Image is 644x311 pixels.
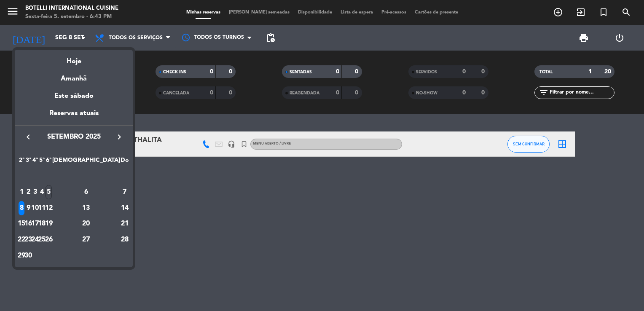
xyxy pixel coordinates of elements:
[46,217,52,231] div: 19
[25,201,32,215] div: 9
[120,232,129,248] td: 28 de setembro de 2025
[36,131,112,142] span: setembro 2025
[19,249,25,263] div: 29
[15,108,133,125] div: Reservas atuais
[112,131,127,142] button: keyboard_arrow_right
[18,200,25,216] td: 8 de setembro de 2025
[25,185,32,199] div: 2
[18,216,25,232] td: 15 de setembro de 2025
[32,185,38,199] div: 3
[121,217,129,231] div: 21
[114,132,124,142] i: keyboard_arrow_right
[56,233,117,247] div: 27
[39,233,45,247] div: 25
[32,155,38,169] th: Quarta-feira
[121,233,129,247] div: 28
[19,217,25,231] div: 15
[25,249,32,263] div: 30
[19,185,25,199] div: 1
[18,155,25,169] th: Segunda-feira
[32,233,38,247] div: 24
[25,200,32,216] td: 9 de setembro de 2025
[25,155,32,169] th: Terça-feira
[18,248,25,264] td: 29 de setembro de 2025
[25,216,32,232] td: 16 de setembro de 2025
[121,201,129,215] div: 14
[32,217,38,231] div: 17
[15,67,133,84] div: Amanhã
[39,201,45,215] div: 11
[46,201,52,215] div: 12
[19,233,25,247] div: 22
[39,185,45,199] div: 4
[25,217,32,231] div: 16
[46,216,52,232] td: 19 de setembro de 2025
[52,216,120,232] td: 20 de setembro de 2025
[15,84,133,108] div: Este sábado
[38,184,45,200] td: 4 de setembro de 2025
[32,201,38,215] div: 10
[52,155,120,169] th: Sábado
[46,232,52,248] td: 26 de setembro de 2025
[46,233,52,247] div: 26
[46,155,52,169] th: Sexta-feira
[21,131,36,142] button: keyboard_arrow_left
[38,216,45,232] td: 18 de setembro de 2025
[23,132,33,142] i: keyboard_arrow_left
[38,200,45,216] td: 11 de setembro de 2025
[56,201,117,215] div: 13
[120,155,129,169] th: Domingo
[32,200,38,216] td: 10 de setembro de 2025
[15,50,133,67] div: Hoje
[18,232,25,248] td: 22 de setembro de 2025
[120,216,129,232] td: 21 de setembro de 2025
[38,155,45,169] th: Quinta-feira
[52,200,120,216] td: 13 de setembro de 2025
[25,232,32,248] td: 23 de setembro de 2025
[32,232,38,248] td: 24 de setembro de 2025
[38,232,45,248] td: 25 de setembro de 2025
[56,185,117,199] div: 6
[32,184,38,200] td: 3 de setembro de 2025
[52,184,120,200] td: 6 de setembro de 2025
[46,184,52,200] td: 5 de setembro de 2025
[25,233,32,247] div: 23
[25,248,32,264] td: 30 de setembro de 2025
[19,201,25,215] div: 8
[121,185,129,199] div: 7
[120,184,129,200] td: 7 de setembro de 2025
[18,184,25,200] td: 1 de setembro de 2025
[39,217,45,231] div: 18
[32,216,38,232] td: 17 de setembro de 2025
[46,185,52,199] div: 5
[52,232,120,248] td: 27 de setembro de 2025
[18,168,129,184] td: SET
[120,200,129,216] td: 14 de setembro de 2025
[25,184,32,200] td: 2 de setembro de 2025
[56,217,117,231] div: 20
[46,200,52,216] td: 12 de setembro de 2025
